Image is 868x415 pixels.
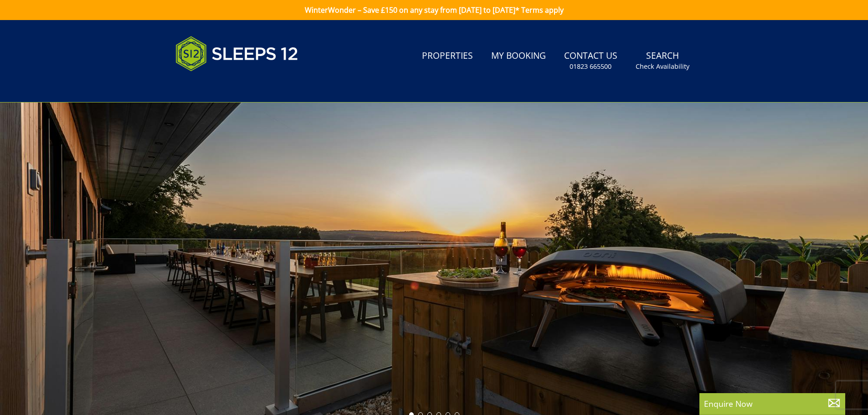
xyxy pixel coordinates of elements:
a: Contact Us01823 665500 [560,46,621,76]
img: Sleeps 12 [175,31,298,77]
small: 01823 665500 [570,62,611,71]
a: SearchCheck Availability [632,46,693,76]
iframe: Customer reviews powered by Trustpilot [171,82,267,90]
small: Check Availability [636,62,689,71]
a: Properties [418,46,477,67]
a: My Booking [488,46,550,67]
p: Enquire Now [704,398,841,410]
